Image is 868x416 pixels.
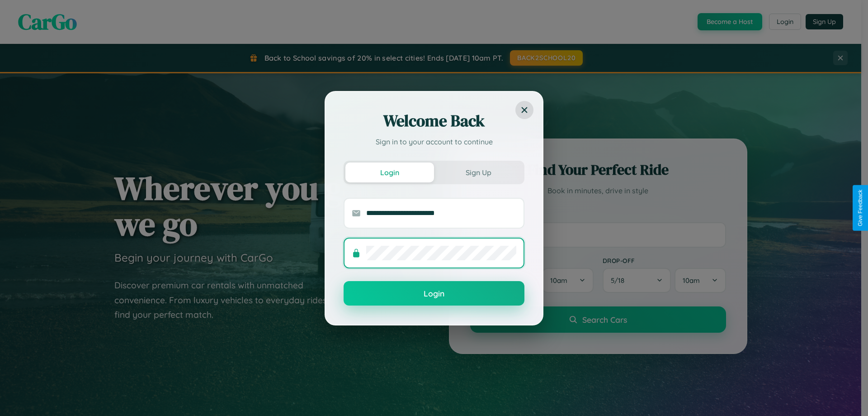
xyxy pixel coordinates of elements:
[344,136,524,147] p: Sign in to your account to continue
[345,163,434,182] button: Login
[344,110,524,132] h2: Welcome Back
[857,190,863,226] div: Give Feedback
[434,163,523,182] button: Sign Up
[344,281,524,306] button: Login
